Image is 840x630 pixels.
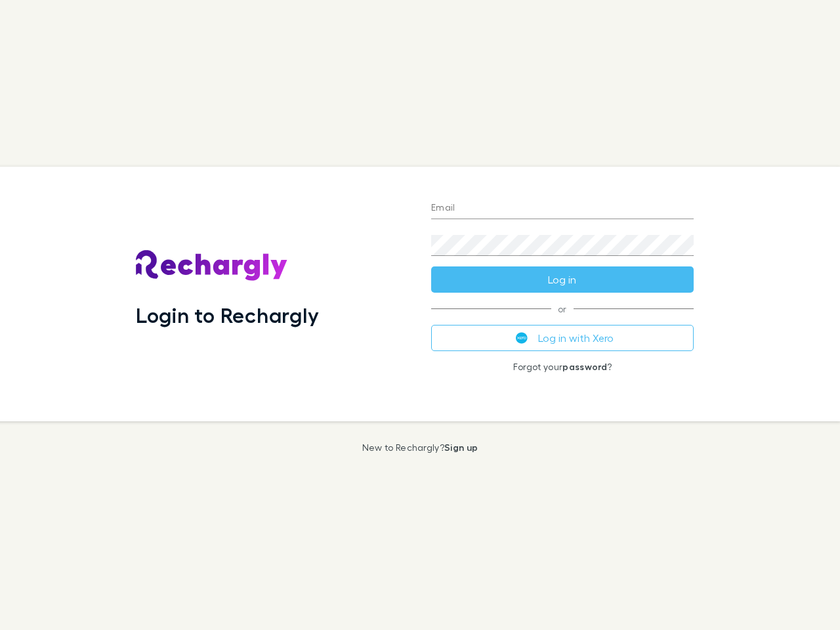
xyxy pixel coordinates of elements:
img: Xero's logo [516,332,528,344]
img: Rechargly's Logo [136,250,288,282]
button: Log in with Xero [431,325,694,351]
p: New to Rechargly? [362,442,478,453]
button: Log in [431,266,694,293]
span: or [431,308,694,309]
a: password [562,361,607,372]
h1: Login to Rechargly [136,303,319,327]
p: Forgot your ? [431,362,694,372]
a: Sign up [444,442,478,453]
